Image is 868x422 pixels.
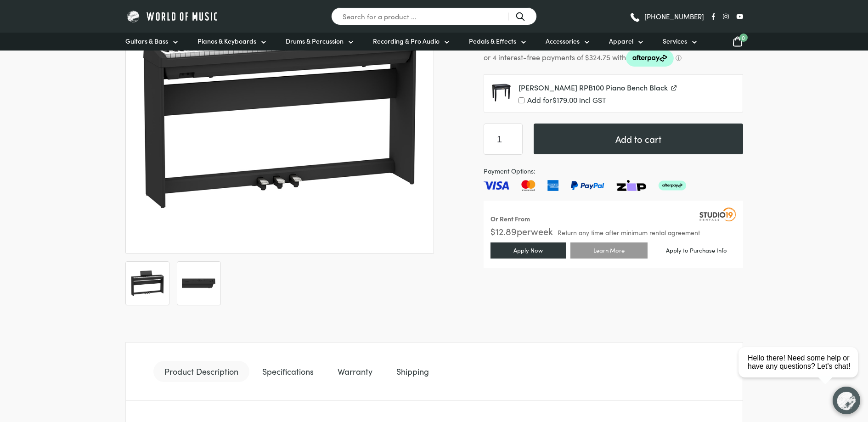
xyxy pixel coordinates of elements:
span: Apparel [609,36,633,46]
iframe: Chat with our support team [735,321,868,422]
img: Roland-RPB100-Piano-Bench-Black [491,82,511,102]
a: Product Description [153,361,249,382]
span: $ 12.89 [490,225,517,237]
img: Roland FP-30X Black Bundle Digital Piano [130,266,164,300]
span: Accessories [546,36,580,46]
span: Services [663,36,687,46]
a: Warranty [327,361,383,382]
a: Apply to Purchase Info [652,243,741,257]
input: Product quantity [484,124,523,155]
span: [PERSON_NAME] RPB100 Piano Bench Black [519,82,668,92]
a: Apply Now [490,242,566,259]
span: 0 [739,34,748,42]
span: [PHONE_NUMBER] [644,13,704,20]
div: Or Rent From [490,214,530,224]
span: Pedals & Effects [469,36,516,46]
span: Recording & Pro Audio [373,36,440,46]
img: Studio19 Rentals [699,208,736,221]
a: Shipping [385,361,440,382]
span: Return any time after minimum rental agreement [558,229,700,236]
img: Roland FP-30X Black Bundle Digital Piano - Image 2 [182,266,216,300]
span: Pianos & Keyboards [197,36,256,46]
span: Guitars & Bass [125,36,168,46]
span: $ [552,95,557,105]
img: World of Music [125,9,220,23]
label: Add for [519,96,735,105]
img: Pay with Master card, Visa, American Express and Paypal [484,180,686,191]
span: 179.00 [552,95,577,105]
input: Add for$179.00 incl GST [519,97,524,103]
a: Specifications [251,361,325,382]
span: incl GST [579,95,606,105]
a: Learn More [570,242,648,259]
span: per week [517,225,553,237]
span: Drums & Percussion [286,36,344,46]
a: [PHONE_NUMBER] [629,10,704,23]
input: Search for a product ... [331,7,537,25]
button: Add to cart [534,124,743,154]
span: Payment Options: [484,166,743,176]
